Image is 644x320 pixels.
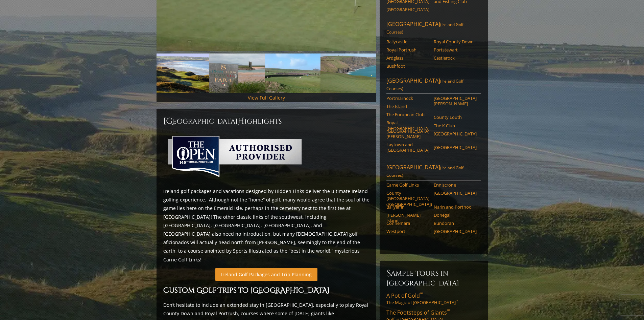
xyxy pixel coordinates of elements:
a: Westport [386,229,429,234]
a: Bushfoot [386,63,429,69]
a: [GEOGRAPHIC_DATA] [434,145,477,150]
a: Ireland Golf Packages and Trip Planning [215,268,317,281]
a: View Full Gallery [248,94,285,101]
a: [GEOGRAPHIC_DATA] [434,131,477,136]
a: Royal Portrush [386,47,429,52]
a: The K Club [434,123,477,128]
a: The Island [386,104,429,109]
span: (Ireland Golf Courses) [386,22,463,35]
a: Enniscrone [434,182,477,188]
a: [GEOGRAPHIC_DATA](Ireland Golf Courses) [386,20,481,37]
a: Ardglass [386,55,429,61]
h6: Sample Tours in [GEOGRAPHIC_DATA] [386,268,481,288]
a: County Louth [434,114,477,120]
a: Donegal [434,212,477,218]
span: H [238,116,244,127]
a: Carne Golf Links [386,182,429,188]
a: [GEOGRAPHIC_DATA][PERSON_NAME] [386,128,429,140]
a: Laytown and [GEOGRAPHIC_DATA] [386,142,429,153]
span: (Ireland Golf Courses) [386,165,463,178]
a: The European Club [386,112,429,117]
h2: Custom Golf Trips to [GEOGRAPHIC_DATA] [163,285,369,297]
sup: ™ [456,299,458,303]
a: Royal [GEOGRAPHIC_DATA] [386,120,429,131]
a: [GEOGRAPHIC_DATA] [434,229,477,234]
a: [PERSON_NAME] Island [386,212,429,223]
sup: ™ [447,308,450,314]
a: Ballycastle [386,39,429,44]
a: Portmarnock [386,95,429,101]
a: [GEOGRAPHIC_DATA] [386,7,429,12]
a: [GEOGRAPHIC_DATA](Ireland Golf Courses) [386,164,481,180]
sup: ™ [420,291,423,297]
span: The Footsteps of Giants [386,309,450,316]
a: Narin and Portnoo [434,204,477,210]
a: Connemara [386,220,429,226]
h2: [GEOGRAPHIC_DATA] ighlights [163,116,369,127]
a: Royal County Down [434,39,477,44]
span: (Ireland Golf Courses) [386,78,463,91]
a: [GEOGRAPHIC_DATA](Ireland Golf Courses) [386,77,481,94]
a: County [GEOGRAPHIC_DATA] ([GEOGRAPHIC_DATA]) [386,190,429,207]
a: [GEOGRAPHIC_DATA][PERSON_NAME] [434,95,477,107]
p: Ireland golf packages and vacations designed by Hidden Links deliver the ultimate Ireland golfing... [163,187,369,264]
a: Bundoran [434,220,477,226]
a: A Pot of Gold™The Magic of [GEOGRAPHIC_DATA]™ [386,292,481,305]
a: Castlerock [434,55,477,61]
span: A Pot of Gold [386,292,423,299]
a: Portstewart [434,47,477,52]
a: Ballyliffin [386,204,429,210]
a: [GEOGRAPHIC_DATA] [434,190,477,196]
